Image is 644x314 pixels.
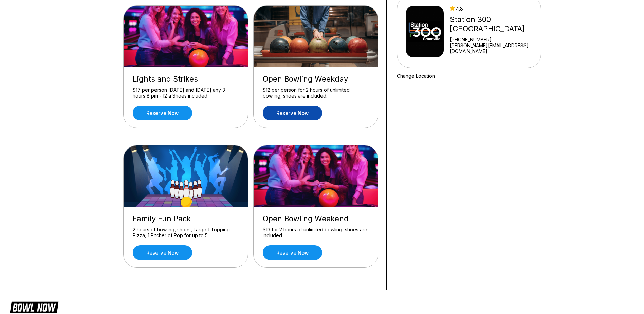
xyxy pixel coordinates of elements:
div: Family Fun Pack [133,214,239,223]
div: $13 for 2 hours of unlimited bowling, shoes are included [263,227,369,239]
img: Open Bowling Weekday [254,6,379,67]
img: Family Fun Pack [124,145,249,207]
div: Station 300 [GEOGRAPHIC_DATA] [450,15,538,33]
div: $17 per person [DATE] and [DATE] any 3 hours 8 pm - 12 a Shoes included [133,87,239,99]
div: Open Bowling Weekend [263,214,369,223]
a: Change Location [397,73,435,79]
a: Reserve now [263,106,322,120]
div: $12 per person for 2 hours of unlimited bowling, shoes are included. [263,87,369,99]
div: Lights and Strikes [133,74,239,84]
div: 4.8 [450,6,538,12]
a: [PERSON_NAME][EMAIL_ADDRESS][DOMAIN_NAME] [450,42,538,54]
a: Reserve now [133,245,192,260]
img: Lights and Strikes [124,6,249,67]
a: Reserve now [133,106,192,120]
img: Open Bowling Weekend [254,145,379,207]
div: [PHONE_NUMBER] [450,37,538,42]
a: Reserve now [263,245,322,260]
div: 2 hours of bowling, shoes, Large 1 Topping Pizza, 1 Pitcher of Pop for up to 5 ... [133,227,239,239]
img: Station 300 Grandville [406,6,444,57]
div: Open Bowling Weekday [263,74,369,84]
